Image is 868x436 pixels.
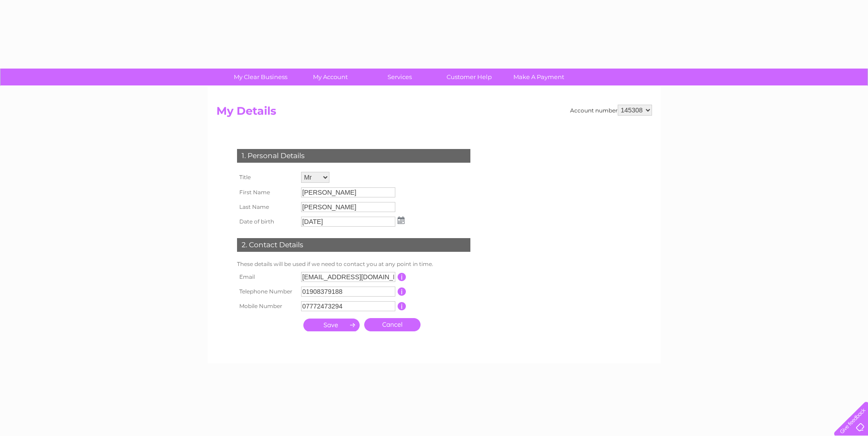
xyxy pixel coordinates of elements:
[364,318,421,331] a: Cancel
[237,238,470,252] div: 2. Contact Details
[398,273,406,281] input: Information
[398,302,406,310] input: Information
[235,170,299,185] th: Title
[223,69,298,85] a: My Clear Business
[235,200,299,214] th: Last Name
[570,105,652,116] div: Account number
[237,149,470,163] div: 1. Personal Details
[398,217,404,224] img: ...
[216,105,652,122] h2: My Details
[235,214,299,229] th: Date of birth
[431,69,507,85] a: Customer Help
[235,284,299,299] th: Telephone Number
[292,69,368,85] a: My Account
[362,69,437,85] a: Services
[398,287,406,296] input: Information
[501,69,577,85] a: Make A Payment
[235,259,473,270] td: These details will be used if we need to contact you at any point in time.
[235,270,299,284] th: Email
[235,185,299,200] th: First Name
[303,319,360,331] input: Submit
[235,299,299,314] th: Mobile Number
